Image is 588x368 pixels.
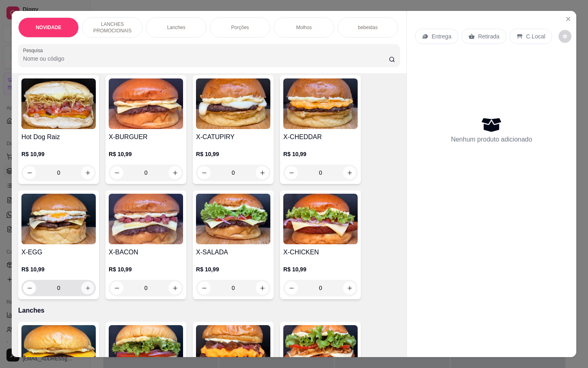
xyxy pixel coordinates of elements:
[110,166,123,179] button: decrease-product-quantity
[196,265,270,273] p: R$ 10,99
[167,24,185,31] p: Lanches
[283,247,358,257] h4: X-CHICKEN
[296,24,312,31] p: Molhos
[109,132,183,142] h4: X-BURGUER
[109,247,183,257] h4: X-BACON
[109,78,183,129] img: product-image
[283,150,358,158] p: R$ 10,99
[23,281,36,294] button: decrease-product-quantity
[36,24,61,31] p: NOVIDADE
[283,265,358,273] p: R$ 10,99
[21,265,96,273] p: R$ 10,99
[21,132,96,142] h4: Hot Dog Raiz
[109,265,183,273] p: R$ 10,99
[283,194,358,244] img: product-image
[18,306,400,315] p: Lanches
[256,166,269,179] button: increase-product-quantity
[432,32,451,40] p: Entrega
[196,132,270,142] h4: X-CATUPIRY
[283,78,358,129] img: product-image
[21,78,96,129] img: product-image
[562,13,575,25] button: Close
[21,247,96,257] h4: X-EGG
[196,194,270,244] img: product-image
[109,194,183,244] img: product-image
[198,281,211,294] button: decrease-product-quantity
[110,281,123,294] button: decrease-product-quantity
[23,166,36,179] button: decrease-product-quantity
[343,166,356,179] button: increase-product-quantity
[558,30,571,43] button: decrease-product-quantity
[526,32,545,40] p: C.Local
[231,24,249,31] p: Porções
[21,194,96,244] img: product-image
[478,32,499,40] p: Retirada
[109,150,183,158] p: R$ 10,99
[451,135,532,144] p: Nenhum produto adicionado
[169,281,181,294] button: increase-product-quantity
[198,166,211,179] button: decrease-product-quantity
[256,281,269,294] button: increase-product-quantity
[196,78,270,129] img: product-image
[285,281,298,294] button: decrease-product-quantity
[169,166,181,179] button: increase-product-quantity
[196,150,270,158] p: R$ 10,99
[283,132,358,142] h4: X-CHEDDAR
[285,166,298,179] button: decrease-product-quantity
[89,21,136,34] p: LANCHES PROMOCIONAIS
[81,166,94,179] button: increase-product-quantity
[196,247,270,257] h4: X-SALADA
[23,55,389,63] input: Pesquisa
[21,150,96,158] p: R$ 10,99
[358,24,378,31] p: bebeidas
[343,281,356,294] button: increase-product-quantity
[23,47,46,54] label: Pesquisa
[81,281,94,294] button: increase-product-quantity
